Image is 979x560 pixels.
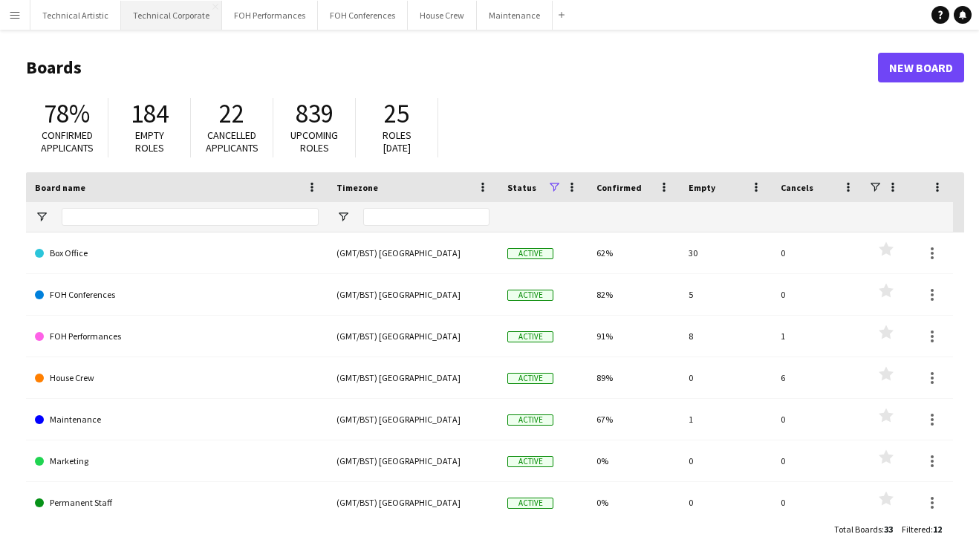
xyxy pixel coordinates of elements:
span: Empty roles [135,128,164,154]
div: : [902,515,942,544]
div: 5 [680,274,772,315]
span: 839 [296,97,334,130]
span: Active [507,456,553,467]
button: FOH Conferences [318,1,408,30]
a: House Crew [35,357,319,399]
button: Technical Artistic [30,1,121,30]
button: Open Filter Menu [336,210,350,224]
span: 25 [384,97,409,130]
span: Confirmed [596,182,642,193]
span: Timezone [336,182,378,193]
div: 89% [588,357,680,398]
div: 0 [772,482,864,523]
div: 67% [588,399,680,440]
div: 0 [680,357,772,398]
div: (GMT/BST) [GEOGRAPHIC_DATA] [328,274,498,315]
a: FOH Performances [35,316,319,357]
span: 12 [933,524,942,535]
span: Roles [DATE] [383,128,412,154]
div: 0 [680,482,772,523]
div: 0 [680,440,772,481]
div: (GMT/BST) [GEOGRAPHIC_DATA] [328,440,498,481]
div: 0 [772,232,864,273]
div: (GMT/BST) [GEOGRAPHIC_DATA] [328,232,498,273]
div: : [834,515,893,544]
div: 82% [588,274,680,315]
a: Maintenance [35,399,319,440]
span: 78% [44,97,90,130]
span: Upcoming roles [290,128,338,154]
div: (GMT/BST) [GEOGRAPHIC_DATA] [328,357,498,398]
span: Cancels [781,182,813,193]
span: Board name [35,182,85,193]
span: Filtered [902,524,931,535]
div: 0 [772,274,864,315]
div: 8 [680,316,772,356]
input: Timezone Filter Input [363,208,489,226]
span: Active [507,414,553,426]
span: Confirmed applicants [41,128,94,154]
div: 0% [588,482,680,523]
div: (GMT/BST) [GEOGRAPHIC_DATA] [328,399,498,440]
div: 1 [772,316,864,356]
input: Board name Filter Input [62,208,319,226]
span: Cancelled applicants [206,128,258,154]
span: 22 [219,97,244,130]
button: Technical Corporate [121,1,222,30]
div: 6 [772,357,864,398]
button: FOH Performances [222,1,318,30]
div: 91% [588,316,680,356]
div: 30 [680,232,772,273]
button: Open Filter Menu [35,210,48,224]
a: FOH Conferences [35,274,319,316]
span: 184 [131,97,169,130]
span: Active [507,373,553,384]
h1: Boards [26,56,878,79]
a: New Board [878,53,964,82]
span: Active [507,290,553,301]
div: 0% [588,440,680,481]
div: 1 [680,399,772,440]
div: 0 [772,399,864,440]
div: 0 [772,440,864,481]
span: Empty [689,182,715,193]
a: Permanent Staff [35,482,319,524]
a: Box Office [35,232,319,274]
span: Active [507,498,553,509]
button: House Crew [408,1,477,30]
button: Maintenance [477,1,553,30]
div: 62% [588,232,680,273]
span: Total Boards [834,524,882,535]
span: 33 [884,524,893,535]
a: Marketing [35,440,319,482]
span: Active [507,248,553,259]
div: (GMT/BST) [GEOGRAPHIC_DATA] [328,482,498,523]
span: Status [507,182,536,193]
span: Active [507,331,553,342]
div: (GMT/BST) [GEOGRAPHIC_DATA] [328,316,498,356]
